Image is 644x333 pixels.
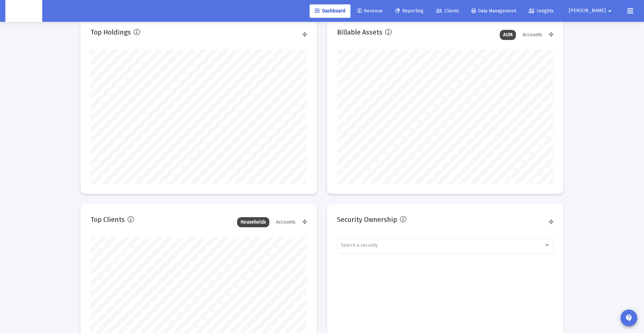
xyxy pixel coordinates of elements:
[529,8,554,14] span: Insights
[606,4,614,18] mat-icon: arrow_drop_down
[561,4,622,17] button: [PERSON_NAME]
[436,8,459,14] span: Clients
[519,30,545,40] div: Accounts
[390,4,429,18] a: Reporting
[431,4,465,18] a: Clients
[395,8,424,14] span: Reporting
[466,4,522,18] a: Data Management
[315,8,345,14] span: Dashboard
[273,217,299,227] div: Accounts
[91,27,131,38] h2: Top Holdings
[500,30,516,40] div: AUM
[625,314,633,322] mat-icon: contact_support
[569,8,606,14] span: [PERSON_NAME]
[337,27,382,38] h2: Billable Assets
[358,8,383,14] span: Revenue
[352,4,388,18] a: Revenue
[523,4,559,18] a: Insights
[337,214,397,225] h2: Security Ownership
[310,4,351,18] a: Dashboard
[91,214,125,225] h2: Top Clients
[10,4,37,18] img: Dashboard
[341,242,378,248] span: Search a security
[472,8,516,14] span: Data Management
[237,217,269,227] div: Households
